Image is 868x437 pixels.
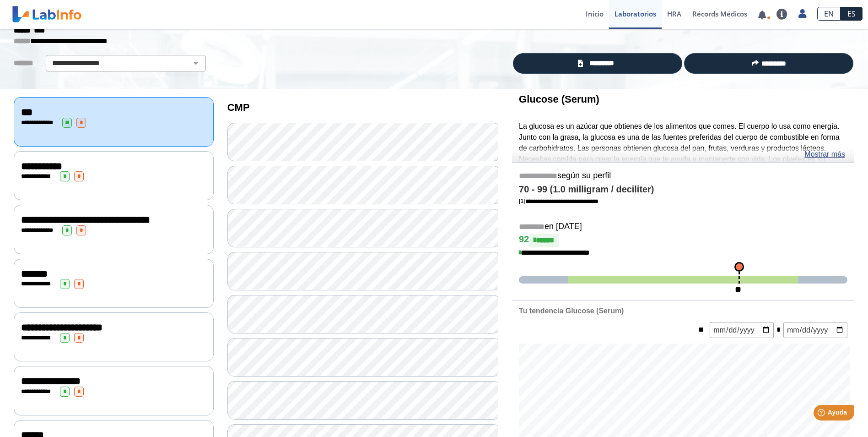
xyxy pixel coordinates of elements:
[710,322,774,338] input: mm/dd/yyyy
[519,171,847,181] h5: según su perfil
[787,401,858,427] iframe: Help widget launcher
[804,149,845,160] a: Mostrar más
[519,184,847,195] h4: 70 - 99 (1.0 milligram / deciliter)
[519,197,598,204] a: [1]
[519,121,847,187] p: La glucosa es un azúcar que obtienes de los alimentos que comes. El cuerpo lo usa como energía. J...
[519,234,847,247] h4: 92
[783,322,847,338] input: mm/dd/yyyy
[519,222,847,232] h5: en [DATE]
[227,102,250,113] b: CMP
[519,93,599,105] b: Glucose (Serum)
[817,7,841,21] a: EN
[667,9,681,18] span: HRA
[841,7,863,21] a: ES
[519,307,624,315] b: Tu tendencia Glucose (Serum)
